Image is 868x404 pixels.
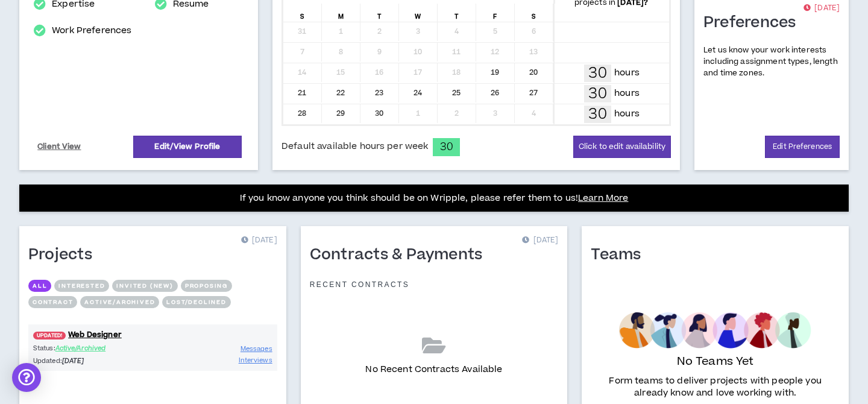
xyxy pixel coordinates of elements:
span: Messages [241,344,272,353]
p: hours [614,107,640,121]
a: UPDATED!Web Designer [28,329,277,341]
button: Proposing [181,280,232,292]
button: Lost/Declined [162,296,230,308]
p: No Recent Contracts Available [365,363,502,376]
p: [DATE] [804,2,840,14]
a: Messages [241,343,272,355]
h1: Preferences [703,13,805,33]
p: If you know anyone you think should be on Wripple, please refer them to us! [240,191,629,206]
i: [DATE] [62,356,84,365]
div: T [438,4,476,22]
button: Click to edit availability [573,136,671,158]
p: Form teams to deliver projects with people you already know and love working with. [596,375,835,399]
span: Default available hours per week [281,140,428,153]
p: [DATE] [241,235,277,247]
p: Recent Contracts [310,280,410,289]
p: hours [614,87,640,100]
button: Contract [28,296,77,308]
p: Updated: [33,356,153,366]
a: Work Preferences [52,24,131,38]
a: Client View [36,136,83,157]
div: M [322,4,360,22]
span: Interviews [239,356,272,365]
a: Edit/View Profile [133,136,242,158]
p: hours [614,66,640,80]
div: Open Intercom Messenger [12,363,41,392]
a: Interviews [239,355,272,366]
p: Let us know your work interests including assignment types, length and time zones. [703,45,840,80]
button: Active/Archived [80,296,159,308]
button: Invited (new) [112,280,177,292]
p: Status: [33,343,153,353]
h1: Teams [591,245,650,265]
div: W [399,4,438,22]
button: All [28,280,51,292]
p: No Teams Yet [677,353,754,370]
span: Active/Archived [55,344,106,353]
span: UPDATED! [33,332,66,339]
div: S [515,4,553,22]
h1: Contracts & Payments [310,245,492,265]
h1: Projects [28,245,101,265]
img: empty [619,312,811,349]
p: [DATE] [522,235,558,247]
div: T [360,4,399,22]
a: Edit Preferences [765,136,840,158]
button: Interested [54,280,109,292]
a: Learn More [578,192,628,204]
div: F [476,4,515,22]
div: S [283,4,322,22]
